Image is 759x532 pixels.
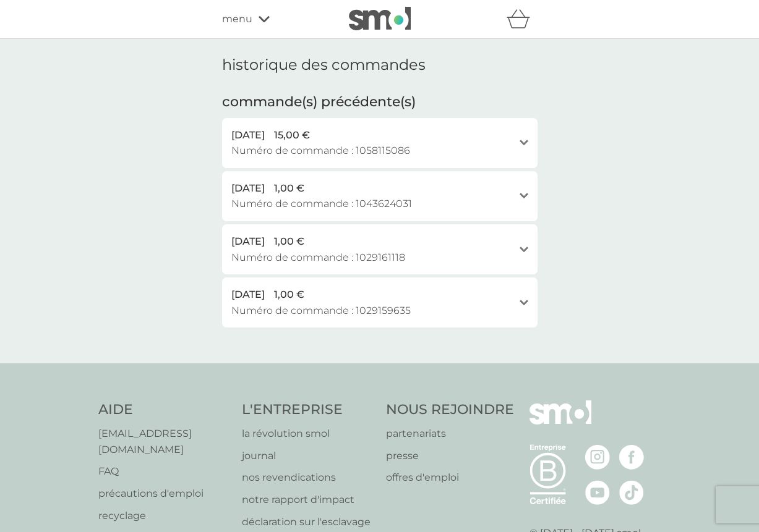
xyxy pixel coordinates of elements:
font: 15,00 € [274,129,310,141]
font: NOUS REJOINDRE [386,401,514,418]
font: précautions d'emploi [98,488,204,499]
img: visitez la page Instagram de smol [585,445,610,470]
font: historique des commandes [222,56,426,74]
font: [DATE] [231,182,265,194]
font: journal [242,450,276,462]
font: [EMAIL_ADDRESS][DOMAIN_NAME] [98,428,192,455]
a: presse [386,448,514,464]
img: petit [349,7,411,30]
img: visitez la page Facebook de smol [619,445,644,470]
font: L'ENTREPRISE [242,401,343,418]
a: précautions d'emploi [98,486,230,502]
font: partenariats [386,428,446,439]
a: notre rapport d'impact [242,492,374,508]
font: Numéro de commande : [231,305,353,316]
font: 1058115086 [356,145,410,156]
div: panier [507,7,538,32]
font: notre rapport d'impact [242,494,354,505]
font: nos revendications [242,471,336,483]
font: [DATE] [231,129,265,141]
font: FAQ [98,465,119,477]
a: [EMAIL_ADDRESS][DOMAIN_NAME] [98,426,230,457]
a: nos revendications [242,470,374,486]
font: Numéro de commande : [231,251,353,263]
font: 1029161118 [356,251,405,263]
font: [DATE] [231,235,265,247]
img: petit [530,400,591,442]
img: visitez la page TikTok de smol [619,480,644,505]
font: Numéro de commande : [231,198,353,209]
a: offres d'emploi [386,470,514,486]
a: recyclage [98,508,230,524]
font: 1043624031 [356,198,412,209]
font: menu [222,13,252,25]
font: recyclage [98,510,146,521]
a: journal [242,448,374,464]
font: commande(s) précédente(s) [222,93,416,110]
font: la révolution smol [242,428,330,439]
font: [DATE] [231,289,265,300]
a: partenariats [386,426,514,442]
font: Numéro de commande : [231,145,353,156]
font: AIDE [98,401,133,418]
font: offres d'emploi [386,471,459,483]
font: 1,00 € [274,235,304,247]
font: presse [386,450,419,462]
a: la révolution smol [242,426,374,442]
a: FAQ [98,463,230,479]
font: 1029159635 [356,305,411,316]
img: visitez la page Youtube de smol [585,480,610,505]
font: 1,00 € [274,182,304,194]
font: 1,00 € [274,289,304,300]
